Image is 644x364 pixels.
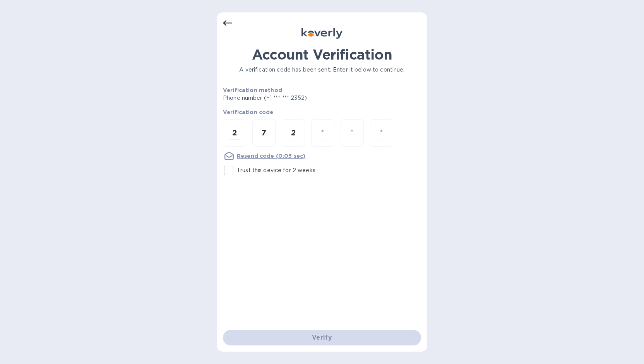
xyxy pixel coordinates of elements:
[223,46,421,63] h1: Account Verification
[223,87,282,93] b: Verification method
[223,108,421,116] p: Verification code
[237,153,305,159] u: Resend code (0:05 sec)
[223,66,421,74] p: A verification code has been sent. Enter it below to continue.
[223,94,366,102] p: Phone number (+1 *** *** 2352)
[237,166,315,174] p: Trust this device for 2 weeks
